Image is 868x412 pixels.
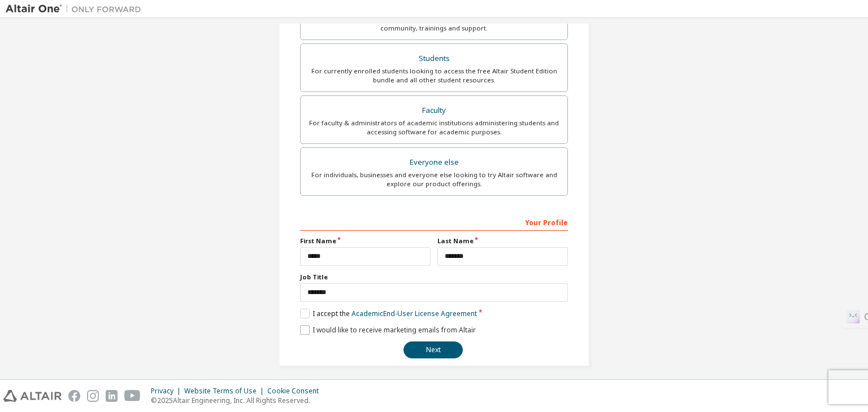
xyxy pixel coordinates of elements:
div: For currently enrolled students looking to access the free Altair Student Edition bundle and all ... [307,67,561,85]
div: Privacy [151,387,184,396]
label: Job Title [300,273,568,282]
label: I would like to receive marketing emails from Altair [300,325,476,335]
div: Everyone else [307,155,561,170]
div: Your Profile [300,213,568,231]
img: instagram.svg [87,390,99,402]
label: First Name [300,236,431,246]
label: I accept the [300,309,477,318]
button: Next [403,341,463,358]
img: facebook.svg [68,390,80,402]
div: Cookie Consent [267,387,325,396]
div: Students [307,51,561,67]
div: Website Terms of Use [184,387,267,396]
img: linkedin.svg [106,390,118,402]
label: Last Name [437,236,568,246]
div: For individuals, businesses and everyone else looking to try Altair software and explore our prod... [307,170,561,189]
p: © 2025 Altair Engineering, Inc. All Rights Reserved. [151,396,325,405]
a: Academic End-User License Agreement [351,309,477,318]
img: altair_logo.svg [3,390,62,402]
img: youtube.svg [124,390,141,402]
div: Faculty [307,103,561,119]
div: For existing customers looking to access software downloads, HPC resources, community, trainings ... [307,15,561,33]
img: Altair One [6,3,147,15]
div: For faculty & administrators of academic institutions administering students and accessing softwa... [307,119,561,137]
